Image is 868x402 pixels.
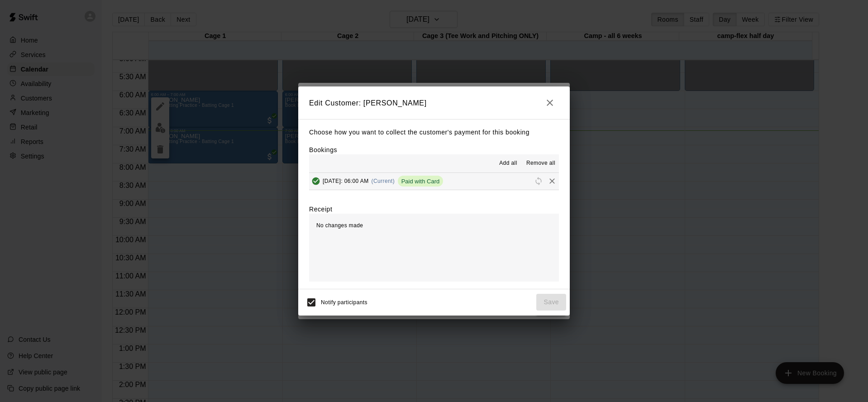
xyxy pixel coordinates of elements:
span: Notify participants [321,299,367,306]
button: Added & Paid [309,174,323,188]
span: No changes made [316,222,363,229]
button: Add all [494,156,523,171]
button: Added & Paid[DATE]: 06:00 AM(Current)Paid with CardRescheduleRemove [309,173,559,190]
span: [DATE]: 06:00 AM [323,178,369,184]
span: Remove [545,177,559,184]
span: Add all [499,159,517,168]
span: Paid with Card [398,178,444,185]
label: Bookings [309,146,337,153]
button: Remove all [523,156,559,171]
p: Choose how you want to collect the customer's payment for this booking [309,127,559,138]
span: Reschedule [532,177,545,184]
label: Receipt [309,205,332,214]
span: (Current) [372,178,395,184]
h2: Edit Customer: [PERSON_NAME] [298,86,570,119]
span: Remove all [526,159,555,168]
